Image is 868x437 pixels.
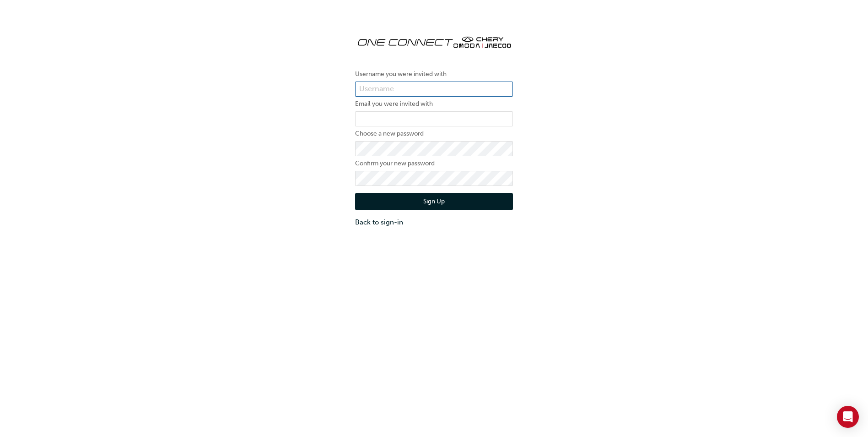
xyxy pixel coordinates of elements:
a: Back to sign-in [355,217,513,228]
button: Sign Up [355,193,513,210]
div: Open Intercom Messenger [837,406,859,428]
label: Email you were invited with [355,98,513,109]
input: Username [355,82,513,97]
label: Confirm your new password [355,158,513,169]
label: Choose a new password [355,128,513,139]
img: oneconnect [355,27,513,55]
label: Username you were invited with [355,69,513,80]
